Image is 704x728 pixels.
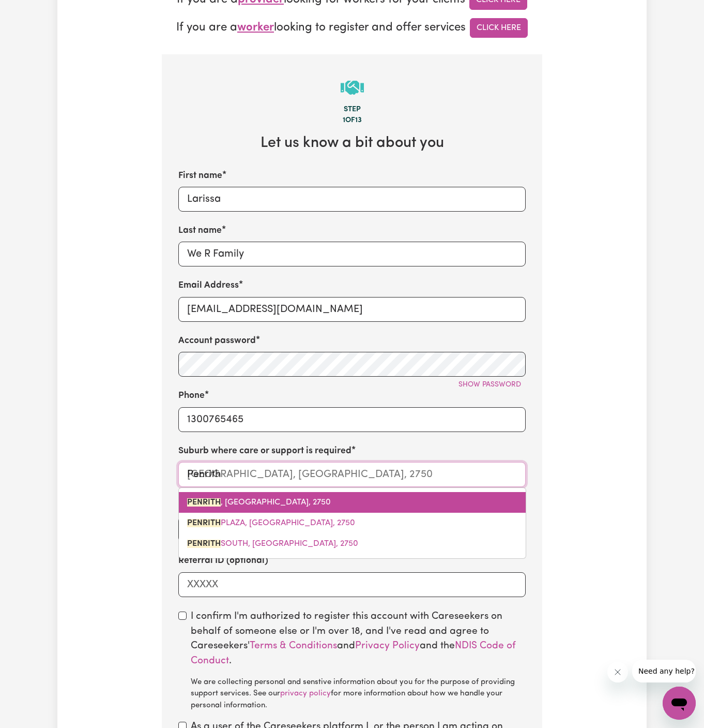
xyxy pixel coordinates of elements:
[178,407,526,432] input: e.g. 0412 345 678
[162,18,542,38] p: If you are a looking to register and offer services
[178,242,526,266] input: e.g. Rigg
[454,377,526,393] button: Show password
[280,690,331,697] a: privacy policy
[178,554,268,568] label: Referral ID (optional)
[458,381,521,389] span: Show password
[470,18,528,38] a: Click Here
[355,641,420,651] a: Privacy Policy
[178,169,222,183] label: First name
[607,662,628,682] iframe: Close message
[178,187,526,212] input: e.g. Diana
[178,115,526,126] div: 1 of 13
[178,279,239,292] label: Email Address
[178,462,526,487] input: e.g. North Bondi, New South Wales
[250,641,337,651] a: Terms & Conditions
[178,487,526,559] div: menu-options
[178,389,205,403] label: Phone
[178,444,351,458] label: Suburb where care or support is required
[187,519,355,527] span: PLAZA, [GEOGRAPHIC_DATA], 2750
[178,334,256,348] label: Account password
[178,572,526,597] input: XXXXX
[663,687,696,720] iframe: Button to launch messaging window
[187,498,331,507] span: , [GEOGRAPHIC_DATA], 2750
[178,104,526,115] div: Step
[178,135,526,153] h2: Let us know a bit about you
[187,519,221,527] mark: PENRITH
[632,660,696,682] iframe: Message from company
[187,540,358,548] span: SOUTH, [GEOGRAPHIC_DATA], 2750
[179,492,526,513] a: PENRITH, New South Wales, 2750
[191,677,526,712] div: We are collecting personal and senstive information about you for the purpose of providing suppor...
[187,498,221,507] mark: PENRITH
[179,513,526,533] a: PENRITH PLAZA, New South Wales, 2750
[237,22,274,34] span: worker
[179,533,526,554] a: PENRITH SOUTH, New South Wales, 2750
[187,540,221,548] mark: PENRITH
[178,224,222,237] label: Last name
[191,610,526,712] label: I confirm I'm authorized to register this account with Careseekers on behalf of someone else or I...
[178,297,526,322] input: e.g. diana.rigg@yahoo.com.au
